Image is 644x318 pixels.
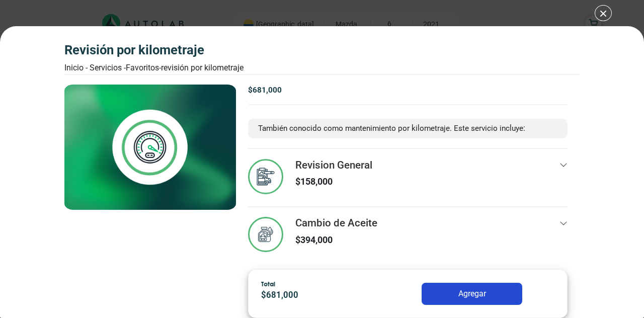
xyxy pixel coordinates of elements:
h3: Revisión por Kilometraje [64,42,244,58]
p: $ 681,000 [248,85,568,96]
p: $ 394,000 [295,233,377,247]
div: Inicio - Servicios - Favoritos - [64,62,244,74]
button: Agregar [422,283,522,305]
p: $ 681,000 [261,289,374,302]
p: También conocido como mantenimiento por kilometraje. Este servicio incluye: [258,123,557,134]
h3: Cambio de Aceite [295,217,377,229]
p: $ 158,000 [295,175,372,189]
font: Revisión por Kilometraje [161,63,244,72]
img: cambio_de_aceite-v3.svg [248,217,283,252]
img: revision_general-v3.svg [248,159,283,194]
h3: Revision General [295,159,372,172]
span: Total [261,280,275,288]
